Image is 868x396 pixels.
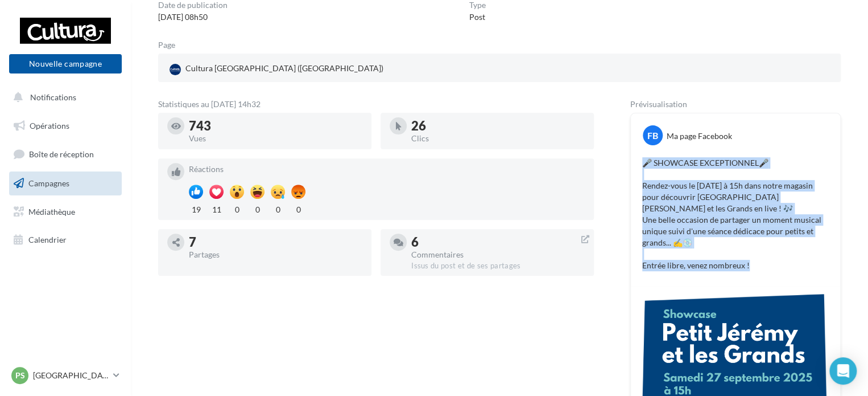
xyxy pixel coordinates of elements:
div: Issus du post et de ses partages [411,261,585,271]
p: 🎤 SHOWCASE EXCEPTIONNEL🎤 Rendez-vous le [DATE] à 15h dans notre magasin pour découvrir [GEOGRAPHI... [642,157,829,271]
div: 743 [189,120,362,132]
span: Calendrier [28,235,67,244]
div: Page [158,41,184,49]
button: Notifications [7,85,119,109]
a: Opérations [7,114,124,138]
div: 11 [209,202,224,215]
div: Commentaires [411,251,585,259]
div: Clics [411,134,585,142]
span: Campagnes [28,178,69,188]
span: PS [15,370,25,381]
span: Opérations [30,121,69,130]
button: Nouvelle campagne [9,54,122,74]
div: Partages [189,251,362,259]
div: Open Intercom Messenger [829,357,857,385]
div: Type [469,1,486,9]
a: Médiathèque [7,200,124,224]
div: 0 [250,202,264,215]
span: Médiathèque [28,206,75,216]
div: 0 [291,202,305,215]
div: 26 [411,120,585,132]
div: Statistiques au [DATE] 14h32 [158,100,594,108]
div: 19 [189,202,203,215]
div: 6 [411,236,585,248]
div: FB [643,125,663,145]
div: Prévisualisation [630,100,841,108]
p: [GEOGRAPHIC_DATA] [33,370,109,381]
div: Date de publication [158,1,228,9]
div: Post [469,11,486,23]
a: Cultura [GEOGRAPHIC_DATA] ([GEOGRAPHIC_DATA]) [167,60,388,77]
span: Boîte de réception [29,149,94,159]
div: 0 [271,202,285,215]
a: PS [GEOGRAPHIC_DATA] [9,365,122,386]
div: [DATE] 08h50 [158,11,228,23]
a: Calendrier [7,228,124,252]
div: Cultura [GEOGRAPHIC_DATA] ([GEOGRAPHIC_DATA]) [167,60,386,77]
div: 7 [189,236,362,248]
div: Vues [189,134,362,142]
div: Réactions [189,165,585,173]
div: Ma page Facebook [667,130,732,142]
a: Campagnes [7,172,124,195]
a: Boîte de réception [7,142,124,166]
span: Notifications [30,92,76,102]
div: 0 [230,202,244,215]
